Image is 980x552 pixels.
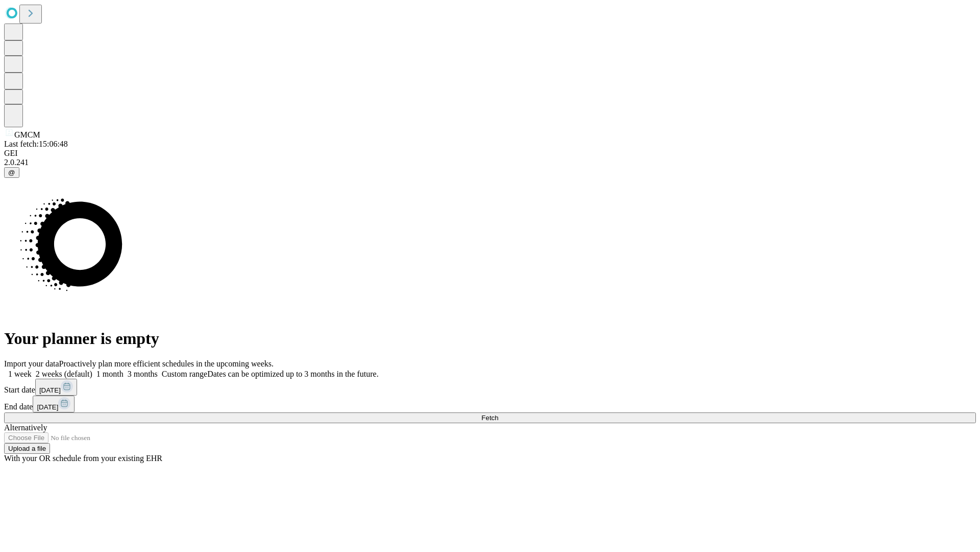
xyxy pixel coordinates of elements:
[4,149,976,158] div: GEI
[4,158,976,167] div: 2.0.241
[4,396,976,412] div: End date
[481,414,498,422] span: Fetch
[36,370,92,378] span: 2 weeks (default)
[4,423,47,432] span: Alternatively
[14,130,40,139] span: GMCM
[162,370,207,378] span: Custom range
[128,370,158,378] span: 3 months
[207,370,378,378] span: Dates can be optimized up to 3 months in the future.
[4,412,976,423] button: Fetch
[35,379,77,396] button: [DATE]
[8,370,32,378] span: 1 week
[8,169,15,176] span: @
[4,329,976,348] h1: Your planner is empty
[4,359,59,368] span: Import your data
[39,386,61,394] span: [DATE]
[33,396,75,412] button: [DATE]
[4,167,19,178] button: @
[59,359,274,368] span: Proactively plan more efficient schedules in the upcoming weeks.
[96,370,124,378] span: 1 month
[4,140,68,148] span: Last fetch: 15:06:48
[4,454,162,463] span: With your OR schedule from your existing EHR
[4,379,976,396] div: Start date
[4,443,50,454] button: Upload a file
[37,403,58,411] span: [DATE]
